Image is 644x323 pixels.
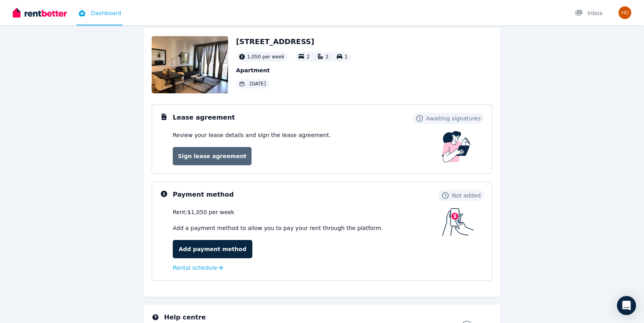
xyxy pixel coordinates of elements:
[575,9,603,17] div: Inbox
[452,191,481,199] span: Not added
[306,54,310,60] span: 2
[173,208,442,216] div: Rent: $1,050 per week
[173,264,223,272] a: Rental schedule
[442,208,474,236] img: Payment method
[173,264,217,272] span: Rental schedule
[426,114,481,122] span: Awaiting signatures
[173,147,252,165] a: Sign lease agreement
[164,313,458,322] h3: Help centre
[152,36,228,93] img: Property Url
[617,296,636,315] div: Open Intercom Messenger
[345,54,348,60] span: 1
[326,54,329,60] span: 2
[619,6,631,19] img: Holly Baker
[236,36,351,47] h2: [STREET_ADDRESS]
[236,66,351,74] p: Apartment
[13,7,67,19] img: RentBetter
[173,113,235,122] h3: Lease agreement
[173,224,442,232] p: Add a payment method to allow you to pay your rent through the platform.
[250,81,266,87] span: [DATE]
[247,54,284,60] span: 1,050 per week
[442,131,471,162] img: Lease Agreement
[173,131,331,139] p: Review your lease details and sign the lease agreement.
[173,240,252,258] a: Add payment method
[173,190,234,199] h3: Payment method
